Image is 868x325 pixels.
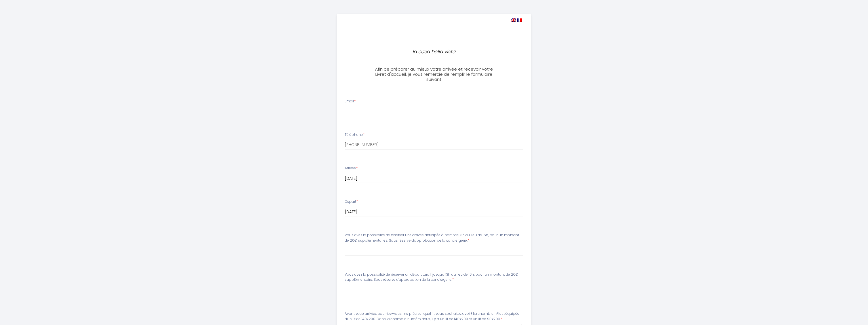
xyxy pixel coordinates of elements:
[371,67,497,82] h3: Afin de préparer au mieux votre arrivée et recevoir votre Livret d'accueil, je vous remercie de r...
[517,18,522,22] img: fr.png
[511,18,516,22] img: en.png
[373,48,495,56] p: la casa bella vista
[345,99,356,104] label: Email
[345,132,365,138] label: Téléphone
[345,311,524,322] label: Avant votre arrivée, pourriez-vous me préciser quel lit vous souhaitez avoir? La chambre n°1 est ...
[345,272,524,283] label: Vous avez la possibilité de réserver un départ tardif jusqu'a 13h au lieu de 10h, pour un montant...
[345,199,358,204] label: Départ
[345,166,358,171] label: Arrivée
[345,233,524,243] label: Vous avez la possibilité de réserver une arrivée anticipée à partir de 13h au lieu de 16h, pour u...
